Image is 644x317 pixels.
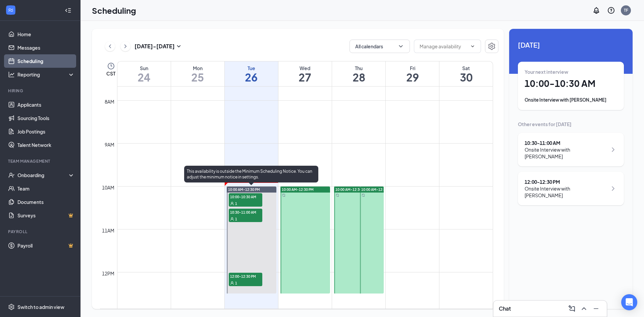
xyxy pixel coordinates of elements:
[624,7,628,13] div: TF
[171,71,224,83] h1: 25
[225,61,278,86] a: August 26, 2025
[8,172,15,178] svg: UserCheck
[17,54,75,68] a: Scheduling
[17,138,75,152] a: Talent Network
[592,6,600,14] svg: Notifications
[420,43,467,50] input: Manage availability
[175,42,183,50] svg: SmallChevronDown
[17,195,75,209] a: Documents
[278,61,332,86] a: August 27, 2025
[518,40,624,50] span: [DATE]
[568,305,576,313] svg: ComposeMessage
[278,65,332,71] div: Wed
[17,98,75,111] a: Applicants
[122,42,129,50] svg: ChevronRight
[499,305,511,312] h3: Chat
[103,141,116,148] div: 9am
[386,65,439,71] div: Fri
[361,187,393,192] span: 10:00 AM-12:30 PM
[17,239,75,252] a: PayrollCrown
[609,146,617,154] svg: ChevronRight
[230,217,234,221] svg: User
[439,61,493,86] a: August 30, 2025
[230,281,234,285] svg: User
[592,305,600,313] svg: Minimize
[470,44,475,49] svg: ChevronDown
[101,270,116,277] div: 12pm
[525,68,617,75] div: Your next interview
[8,88,73,94] div: Hiring
[235,281,237,285] span: 1
[135,43,175,50] h3: [DATE] - [DATE]
[228,187,260,192] span: 10:00 AM-12:30 PM
[282,194,285,197] svg: Sync
[278,71,332,83] h1: 27
[229,273,262,279] span: 12:00-12:30 PM
[8,229,73,234] div: Payroll
[65,7,71,14] svg: Collapse
[17,304,64,310] div: Switch to admin view
[225,71,278,83] h1: 26
[332,65,385,71] div: Thu
[225,65,278,71] div: Tue
[229,209,262,215] span: 10:30-11:00 AM
[117,61,171,86] a: August 24, 2025
[17,28,75,41] a: Home
[106,70,115,77] span: CST
[332,71,385,83] h1: 28
[525,78,617,89] h1: 10:00 - 10:30 AM
[171,61,224,86] a: August 25, 2025
[580,305,588,313] svg: ChevronUp
[107,42,113,50] svg: ChevronLeft
[17,209,75,222] a: SurveysCrown
[397,43,404,50] svg: ChevronDown
[230,202,234,206] svg: User
[350,40,410,53] button: All calendarsChevronDown
[101,227,116,234] div: 11am
[621,294,637,310] div: Open Intercom Messenger
[525,146,607,160] div: Onsite Interview with [PERSON_NAME]
[488,42,496,50] svg: Settings
[485,40,498,53] button: Settings
[17,172,69,178] div: Onboarding
[17,125,75,138] a: Job Postings
[235,201,237,206] span: 1
[336,194,339,197] svg: Sync
[525,140,607,146] div: 10:30 - 11:00 AM
[105,41,115,51] button: ChevronLeft
[229,193,262,200] span: 10:00-10:30 AM
[92,5,136,16] h1: Scheduling
[609,184,617,193] svg: ChevronRight
[362,194,365,197] svg: Sync
[17,41,75,54] a: Messages
[103,98,116,105] div: 8am
[117,65,171,71] div: Sun
[518,121,624,127] div: Other events for [DATE]
[525,97,617,103] div: Onsite Interview with [PERSON_NAME]
[8,158,73,164] div: Team Management
[17,111,75,125] a: Sourcing Tools
[235,217,237,221] span: 1
[107,62,115,70] svg: Clock
[525,185,607,199] div: Onsite Interview with [PERSON_NAME]
[117,71,171,83] h1: 24
[335,187,367,192] span: 10:00 AM-12:30 PM
[8,71,15,78] svg: Analysis
[17,182,75,195] a: Team
[525,178,607,185] div: 12:00 - 12:30 PM
[8,304,15,310] svg: Settings
[171,65,224,71] div: Mon
[282,187,314,192] span: 10:00 AM-12:30 PM
[386,61,439,86] a: August 29, 2025
[332,61,385,86] a: August 28, 2025
[184,166,318,182] div: This availability is outside the Minimum Scheduling Notice. You can adjust the minimum notice in ...
[7,7,14,13] svg: WorkstreamLogo
[439,65,493,71] div: Sat
[607,6,615,14] svg: QuestionInfo
[579,303,589,314] button: ChevronUp
[101,184,116,191] div: 10am
[591,303,601,314] button: Minimize
[120,41,130,51] button: ChevronRight
[17,71,75,78] div: Reporting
